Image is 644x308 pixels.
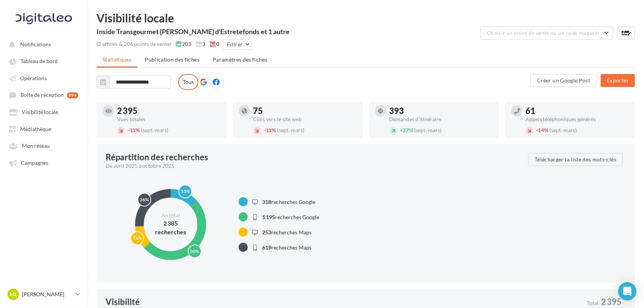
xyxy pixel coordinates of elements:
span: Opérations [20,75,47,81]
span: (sept.-mars) [415,127,442,133]
span: 27% [400,127,413,133]
span: Choisir un point de vente ou un code magasin [487,30,599,36]
a: Campagnes [5,156,83,169]
p: [PERSON_NAME] [22,291,73,298]
span: (sept.-mars) [549,127,577,133]
div: Visibilité [106,298,140,306]
button: Choisir un point de vente ou un code magasin [480,27,613,39]
span: recherches Maps [262,244,312,251]
span: Total [587,300,598,306]
span: 203 [176,40,191,48]
button: Exporter [601,74,635,87]
span: 2 395 [601,298,622,306]
label: Tous [178,74,198,90]
span: 11% [128,127,140,133]
div: (2 affiliés & 206 points de vente) [97,40,171,48]
span: 3 [195,40,205,48]
div: Inside Transgourmet [PERSON_NAME] d'Estretefonds et 1 autre [97,28,290,35]
div: De avril 2025 à octobre 2025 [106,162,522,170]
div: Répartition des recherches [106,153,208,161]
div: 2 395 [117,107,220,115]
span: 619 [262,244,271,251]
div: Visibilité locale [97,12,635,24]
span: 318 [262,199,271,205]
button: Filtrer [223,39,252,50]
a: Tableau de bord [5,54,83,68]
div: Clics vers le site web [253,117,356,122]
span: Paramètres des fiches [213,56,267,63]
span: 11% [264,127,276,133]
span: ML [9,291,17,298]
span: Visibilité locale [22,109,58,115]
span: Médiathèque [20,126,51,132]
div: 393 [389,107,493,115]
span: Boîte de réception [21,92,64,98]
button: Notifications [5,37,80,51]
a: Visibilité locale [5,105,83,118]
span: 0 [209,40,219,48]
span: recherches Google [262,199,315,205]
span: Tableau de bord [21,58,58,65]
a: Boîte de réception 99+ [5,88,83,102]
div: 99+ [67,92,78,98]
span: - [536,127,538,133]
div: Demandes d'itinéraire [389,117,493,122]
button: Créer un Google Post [530,74,597,87]
a: Opérations [5,71,83,85]
button: Télécharger la liste des mots-clés [528,153,623,166]
span: Notifications [20,41,51,47]
span: 1 195 [262,214,275,220]
span: - [128,127,130,133]
span: Publication des fiches [145,56,199,63]
span: 253 [262,229,271,235]
a: Médiathèque [5,122,83,136]
div: Vues totales [117,117,220,122]
span: Mon réseau [22,143,50,149]
a: ML [PERSON_NAME] [6,287,81,302]
div: Appels téléphoniques générés [525,117,629,122]
span: + [400,127,403,133]
span: Campagnes [21,160,48,166]
span: recherches Google [262,214,319,220]
span: (sept.-mars) [277,127,304,133]
span: - [264,127,266,133]
span: (sept.-mars) [141,127,168,133]
div: 75 [253,107,356,115]
a: Mon réseau [5,139,83,152]
div: Open Intercom Messenger [618,282,636,300]
span: recherches Maps [262,229,312,235]
span: 14% [536,127,548,133]
div: 61 [525,107,629,115]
